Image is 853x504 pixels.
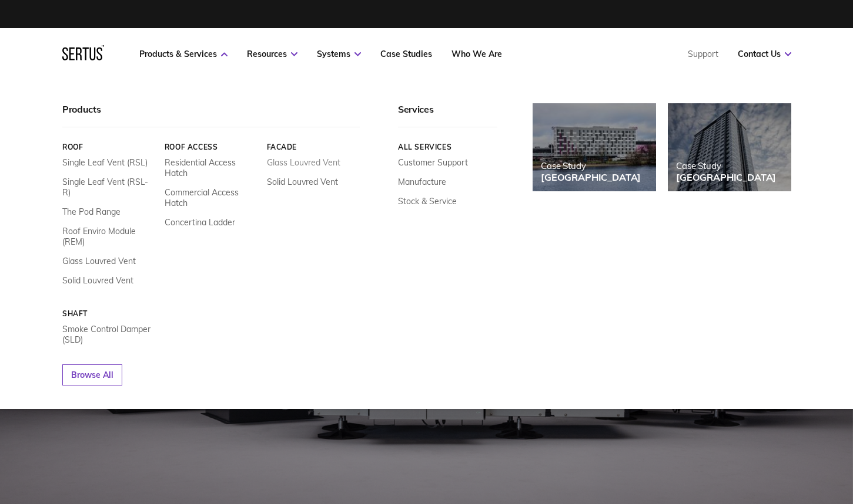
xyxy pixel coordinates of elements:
a: All services [398,143,497,151]
a: Roof Access [164,143,257,151]
a: Resources [247,49,297,59]
div: Case Study [676,160,776,171]
a: Roof [62,143,156,151]
a: Case Studies [380,49,432,59]
a: Products & Services [139,49,228,59]
a: Customer Support [398,157,468,168]
a: Smoke Control Damper (SLD) [62,324,156,345]
a: Single Leaf Vent (RSL) [62,157,148,168]
div: Services [398,103,497,127]
a: Systems [317,49,361,59]
a: Contact Us [738,49,791,59]
a: Solid Louvred Vent [266,177,337,187]
a: Solid Louvred Vent [62,275,133,286]
a: The Pod Range [62,207,121,217]
a: Support [688,49,718,59]
a: Case Study[GEOGRAPHIC_DATA] [533,103,656,191]
a: Facade [266,143,360,151]
a: Glass Louvred Vent [266,157,340,168]
div: Products [62,103,360,127]
a: Manufacture [398,177,446,187]
div: [GEOGRAPHIC_DATA] [676,171,776,183]
a: Concertina Ladder [164,217,235,228]
div: Case Study [541,160,641,171]
a: Shaft [62,309,156,318]
a: Single Leaf Vent (RSL-R) [62,177,156,198]
a: Residential Access Hatch [164,157,257,178]
a: Commercial Access Hatch [164,187,257,208]
a: Glass Louvred Vent [62,256,136,266]
a: Who We Are [451,49,502,59]
a: Stock & Service [398,196,457,207]
div: [GEOGRAPHIC_DATA] [541,171,641,183]
a: Roof Enviro Module (REM) [62,226,156,247]
a: Case Study[GEOGRAPHIC_DATA] [668,103,791,191]
iframe: Chat Widget [641,368,853,504]
a: Browse All [62,364,122,385]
